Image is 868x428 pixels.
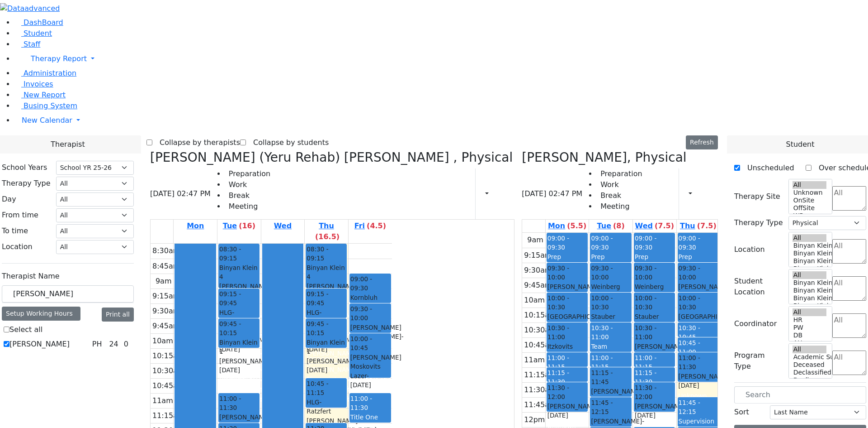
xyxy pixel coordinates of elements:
[734,217,783,228] label: Therapy Type
[152,135,240,150] label: Collapse by therapists
[547,354,569,370] span: 11:00 - 11:15
[793,361,827,369] option: Deceased
[219,386,259,395] div: [PERSON_NAME]
[635,342,674,361] div: [PERSON_NAME]
[793,181,827,189] option: All
[225,168,270,179] li: Preparation
[350,333,404,349] span: - [DATE]
[89,339,106,350] div: PH
[2,210,38,221] label: From time
[547,312,612,321] span: [GEOGRAPHIC_DATA]
[154,276,174,287] div: 9am
[679,417,718,426] div: Supervision
[793,376,827,384] option: Declines
[307,375,346,385] div: [PERSON_NAME]
[793,234,827,242] option: All
[686,135,718,149] button: Refresh
[793,204,827,212] option: OffSite
[522,188,582,199] span: [DATE] 02:47 PM
[221,220,257,232] a: September 9, 2025
[307,282,346,300] div: [PERSON_NAME] Shia
[24,80,53,88] span: Invoices
[793,265,827,273] option: Binyan Klein 2
[679,235,700,251] span: 09:00 - 09:30
[522,414,547,425] div: 12pm
[547,369,569,385] span: 11:15 - 11:30
[591,252,630,261] div: Prep
[793,257,827,265] option: Binyan Klein 3
[679,324,700,341] span: 10:30 - 10:45
[24,91,66,99] span: New Report
[350,332,390,351] div: [PERSON_NAME]
[350,274,390,293] span: 09:00 - 09:30
[225,179,270,190] li: Work
[633,220,676,232] a: September 10, 2025
[151,380,187,391] div: 10:45am
[14,40,40,48] a: Staff
[547,383,587,402] span: 11:30 - 12:00
[591,293,630,312] span: 10:00 - 10:30
[793,302,827,310] option: Binyan Klein 2
[24,69,76,77] span: Administration
[315,231,340,242] label: (16.5)
[151,395,175,406] div: 11am
[150,188,211,199] span: [DATE] 02:47 PM
[14,29,52,38] a: Student
[591,324,613,341] span: 10:30 - 11:00
[522,280,553,291] div: 9:45am
[350,334,390,353] span: 10:00 - 10:45
[547,264,587,282] span: 09:30 - 10:00
[597,190,642,201] li: Break
[793,242,827,250] option: Binyan Klein 5
[51,139,85,150] span: Therapist
[522,355,547,365] div: 11am
[793,332,827,339] option: DB
[635,383,674,402] span: 11:30 - 12:00
[655,221,674,231] label: (7.5)
[350,323,401,332] span: [PERSON_NAME]
[635,354,656,370] span: 11:00 - 11:15
[591,312,630,331] div: Stauber Tzvi
[2,285,134,303] input: Search
[734,386,866,404] input: Search
[151,321,182,332] div: 9:45am
[591,387,630,405] div: [PERSON_NAME]
[151,365,187,376] div: 10:30am
[307,398,346,416] span: HLG-Ratzfert
[635,323,674,342] span: 10:30 - 11:00
[547,252,587,261] div: Prep
[591,282,630,310] div: Weinberg Refoel
[151,336,175,346] div: 10am
[547,235,569,251] span: 09:00 - 09:30
[547,402,587,420] div: [PERSON_NAME]
[367,221,386,231] label: (4.5)
[522,385,558,395] div: 11:30am
[24,29,52,38] span: Student
[793,353,827,361] option: Academic Support
[734,276,783,298] label: Student Location
[832,276,866,301] textarea: Search
[219,356,259,375] div: [PERSON_NAME]
[151,261,182,272] div: 8:45am
[635,235,656,251] span: 09:00 - 09:30
[832,239,866,264] textarea: Search
[591,398,630,417] span: 11:45 - 12:15
[734,407,749,418] label: Sort
[786,139,814,150] span: Student
[793,346,827,353] option: All
[696,186,701,202] div: Report
[712,187,718,201] div: Delete
[24,18,63,27] span: DashBoard
[307,338,346,356] span: Binyan Klein 1
[591,354,613,370] span: 11:00 - 11:15
[239,221,255,231] label: (16)
[547,293,587,312] span: 10:00 - 10:30
[9,339,70,350] label: [PERSON_NAME]
[14,101,77,110] a: Busing System
[595,220,627,232] a: September 9, 2025
[793,250,827,257] option: Binyan Klein 4
[793,339,827,347] option: AH
[219,338,259,356] span: Binyan Klein 1
[793,294,827,302] option: Binyan Klein 3
[22,116,72,125] span: New Calendar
